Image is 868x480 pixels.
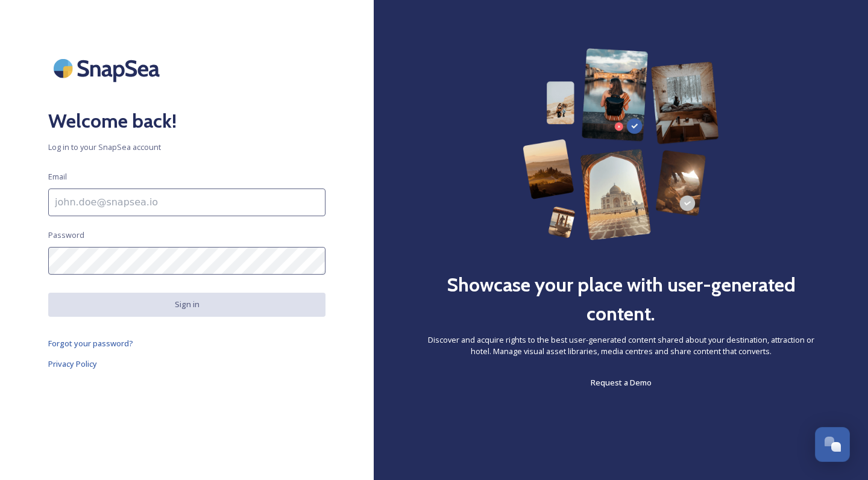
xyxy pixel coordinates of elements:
[591,375,652,390] a: Request a Demo
[48,293,325,316] button: Sign in
[48,357,325,371] a: Privacy Policy
[48,48,169,89] img: SnapSea Logo
[48,358,97,369] span: Privacy Policy
[48,142,325,153] span: Log in to your SnapSea account
[422,270,820,328] h2: Showcase your place with user-generated content.
[48,107,325,136] h2: Welcome back!
[422,334,820,357] span: Discover and acquire rights to the best user-generated content shared about your destination, att...
[591,377,652,388] span: Request a Demo
[815,427,850,462] button: Open Chat
[523,48,719,240] img: 63b42ca75bacad526042e722_Group%20154-p-800.png
[48,338,133,349] span: Forgot your password?
[48,171,67,182] span: Email
[48,229,84,241] span: Password
[48,189,325,216] input: john.doe@snapsea.io
[48,336,325,351] a: Forgot your password?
